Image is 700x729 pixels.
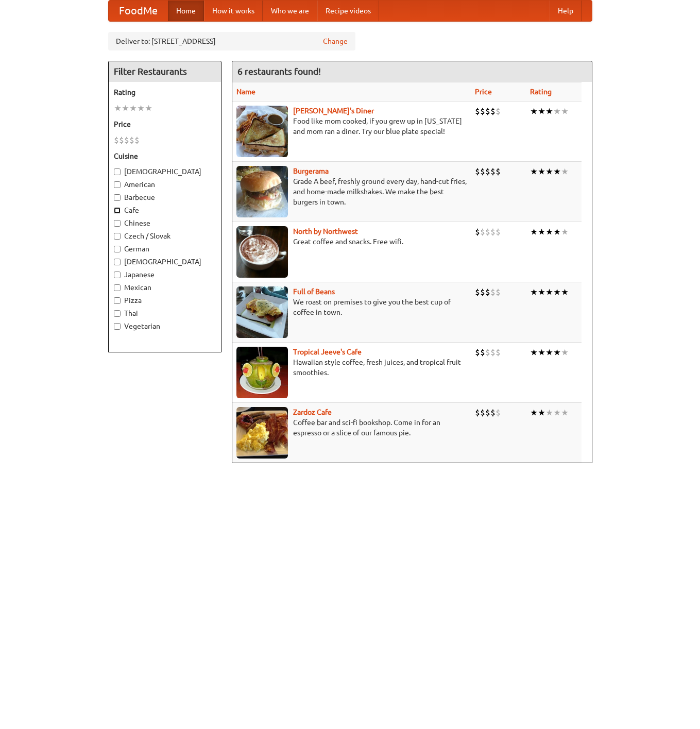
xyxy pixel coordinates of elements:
[114,87,216,97] h5: Rating
[490,347,496,358] li: $
[475,106,480,117] li: $
[114,192,216,202] label: Barbecue
[293,167,329,175] a: Burgerama
[553,286,561,298] li: ★
[236,297,467,317] p: We roast on premises to give you the best cup of coffee in town.
[561,226,569,238] li: ★
[293,408,332,416] a: Zardoz Cafe
[561,286,569,298] li: ★
[114,269,216,280] label: Japanese
[496,286,501,298] li: $
[496,226,501,238] li: $
[109,1,168,21] a: FoodMe
[114,233,121,240] input: Czech / Slovak
[124,134,129,146] li: $
[530,106,538,117] li: ★
[293,107,374,115] a: [PERSON_NAME]'s Diner
[114,181,121,188] input: American
[129,103,137,114] li: ★
[114,194,121,201] input: Barbecue
[108,32,355,50] div: Deliver to: [STREET_ADDRESS]
[561,407,569,418] li: ★
[293,348,362,356] a: Tropical Jeeve's Cafe
[145,103,152,114] li: ★
[114,282,216,293] label: Mexican
[236,226,288,278] img: north.jpg
[538,347,545,358] li: ★
[545,166,553,177] li: ★
[538,166,545,177] li: ★
[236,407,288,459] img: zardoz.jpg
[475,88,492,96] a: Price
[109,61,221,82] h4: Filter Restaurants
[114,218,216,228] label: Chinese
[114,207,121,214] input: Cafe
[485,166,490,177] li: $
[480,286,485,298] li: $
[114,244,216,254] label: German
[114,246,121,252] input: German
[236,347,288,398] img: jeeves.jpg
[553,166,561,177] li: ★
[134,134,140,146] li: $
[475,226,480,238] li: $
[538,226,545,238] li: ★
[114,119,216,129] h5: Price
[475,347,480,358] li: $
[553,226,561,238] li: ★
[561,106,569,117] li: ★
[485,407,490,418] li: $
[114,308,216,318] label: Thai
[236,116,467,137] p: Food like mom cooked, if you grew up in [US_STATE] and mom ran a diner. Try our blue plate special!
[545,347,553,358] li: ★
[114,295,216,306] label: Pizza
[236,357,467,378] p: Hawaiian style coffee, fresh juices, and tropical fruit smoothies.
[114,272,121,278] input: Japanese
[480,106,485,117] li: $
[114,259,121,265] input: [DEMOGRAPHIC_DATA]
[530,166,538,177] li: ★
[530,286,538,298] li: ★
[485,347,490,358] li: $
[496,106,501,117] li: $
[553,347,561,358] li: ★
[545,226,553,238] li: ★
[114,310,121,317] input: Thai
[545,106,553,117] li: ★
[293,287,335,296] a: Full of Beans
[293,227,358,235] a: North by Northwest
[561,347,569,358] li: ★
[545,407,553,418] li: ★
[114,179,216,190] label: American
[553,106,561,117] li: ★
[114,168,121,175] input: [DEMOGRAPHIC_DATA]
[480,166,485,177] li: $
[114,220,121,227] input: Chinese
[553,407,561,418] li: ★
[236,166,288,217] img: burgerama.jpg
[168,1,204,21] a: Home
[530,88,552,96] a: Rating
[538,407,545,418] li: ★
[480,347,485,358] li: $
[129,134,134,146] li: $
[475,286,480,298] li: $
[236,106,288,157] img: sallys.jpg
[114,134,119,146] li: $
[490,106,496,117] li: $
[550,1,582,21] a: Help
[119,134,124,146] li: $
[137,103,145,114] li: ★
[485,286,490,298] li: $
[114,205,216,215] label: Cafe
[490,407,496,418] li: $
[263,1,317,21] a: Who we are
[114,151,216,161] h5: Cuisine
[236,176,467,207] p: Grade A beef, freshly ground every day, hand-cut fries, and home-made milkshakes. We make the bes...
[317,1,379,21] a: Recipe videos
